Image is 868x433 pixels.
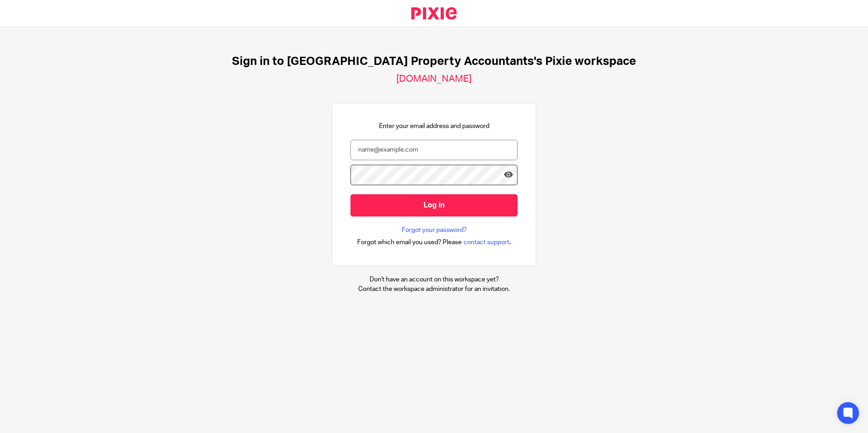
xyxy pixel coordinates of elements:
[464,238,509,247] span: contact support
[358,285,510,294] p: Contact the workspace administrator for an invitation.
[350,194,518,216] input: Log in
[350,140,518,160] input: name@example.com
[402,226,467,235] a: Forgot your password?
[379,122,489,131] p: Enter your email address and password
[357,238,462,247] span: Forgot which email you used? Please
[358,275,510,284] p: Don't have an account on this workspace yet?
[357,237,511,247] div: .
[232,54,636,69] h1: Sign in to [GEOGRAPHIC_DATA] Property Accountants's Pixie workspace
[396,73,472,85] h2: [DOMAIN_NAME]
